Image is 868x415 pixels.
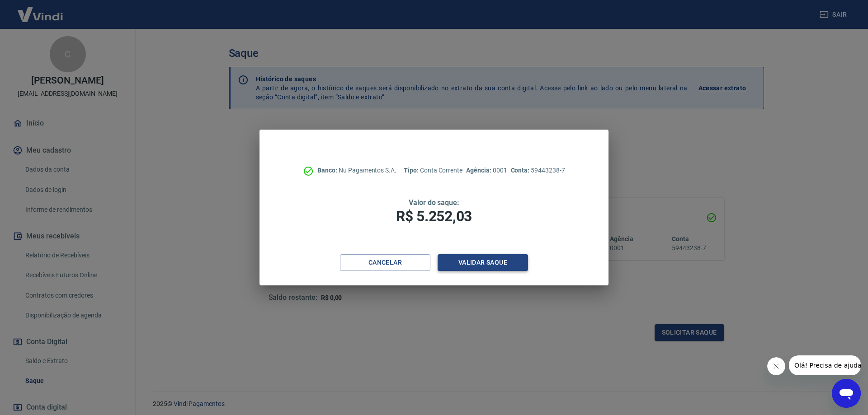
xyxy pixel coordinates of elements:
[317,167,339,174] span: Banco:
[396,208,472,225] span: R$ 5.252,03
[404,166,462,175] p: Conta Corrente
[832,379,861,408] iframe: Botão para abrir a janela de mensagens
[511,167,531,174] span: Conta:
[767,357,785,375] iframe: Fechar mensagem
[511,166,565,175] p: 59443238-7
[340,254,430,271] button: Cancelar
[5,6,76,14] span: Olá! Precisa de ajuda?
[317,166,396,175] p: Nu Pagamentos S.A.
[404,167,420,174] span: Tipo:
[438,254,528,271] button: Validar saque
[789,355,861,375] iframe: Mensagem da empresa
[466,167,493,174] span: Agência:
[466,166,507,175] p: 0001
[409,198,459,207] span: Valor do saque:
